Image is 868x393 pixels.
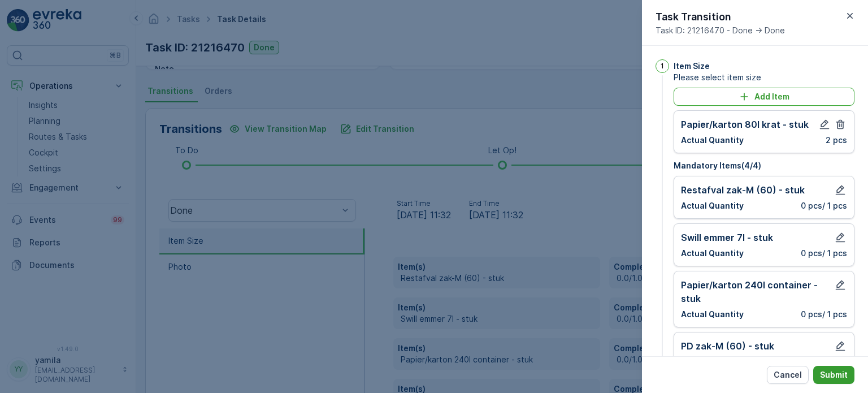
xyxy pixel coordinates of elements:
button: Cancel [767,366,809,384]
p: Item Size [674,61,710,72]
p: Cancel [774,369,802,381]
p: Papier/karton 240l container - stuk [681,278,834,305]
p: PD zak-M (60) - stuk [681,339,774,353]
p: 2 pcs [826,135,847,146]
p: Mandatory Items ( 4 / 4 ) [674,160,854,171]
p: 0 pcs / 1 pcs [801,309,847,320]
p: 0 pcs / 1 pcs [801,248,847,259]
p: Actual Quantity [681,200,744,211]
p: Actual Quantity [681,135,744,146]
button: Add Item [674,88,854,106]
p: Submit [820,369,848,381]
p: Restafval zak-M (60) - stuk [681,183,805,197]
p: Task Transition [656,9,785,25]
button: Submit [813,366,854,384]
p: Swill emmer 7l - stuk [681,231,773,244]
p: Papier/karton 80l krat - stuk [681,118,809,131]
p: Actual Quantity [681,248,744,259]
div: 1 [656,59,669,73]
p: 0 pcs / 1 pcs [801,200,847,211]
p: Actual Quantity [681,309,744,320]
span: Task ID: 21216470 - Done -> Done [656,25,785,36]
p: Add Item [754,91,789,102]
span: Please select item size [674,72,854,83]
